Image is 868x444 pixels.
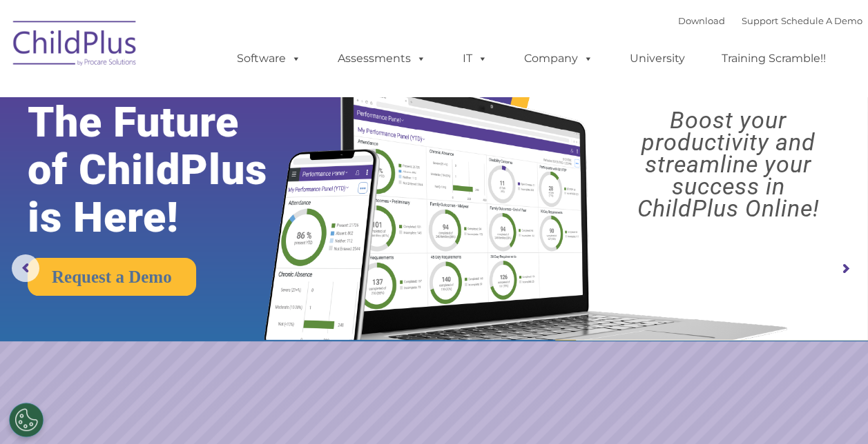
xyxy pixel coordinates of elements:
[9,403,44,437] button: Cookies Settings
[192,148,251,158] span: Phone number
[449,45,501,72] a: IT
[742,15,778,26] a: Support
[510,45,607,72] a: Company
[28,99,305,241] rs-layer: The Future of ChildPlus is Here!
[6,11,144,80] img: ChildPlus by Procare Solutions
[599,109,857,219] rs-layer: Boost your productivity and streamline your success in ChildPlus Online!
[678,15,725,26] a: Download
[708,45,840,72] a: Training Scramble!!
[192,91,234,101] span: Last name
[324,45,440,72] a: Assessments
[781,15,862,26] a: Schedule A Demo
[223,45,315,72] a: Software
[678,15,862,26] font: |
[28,258,196,296] a: Request a Demo
[616,45,699,72] a: University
